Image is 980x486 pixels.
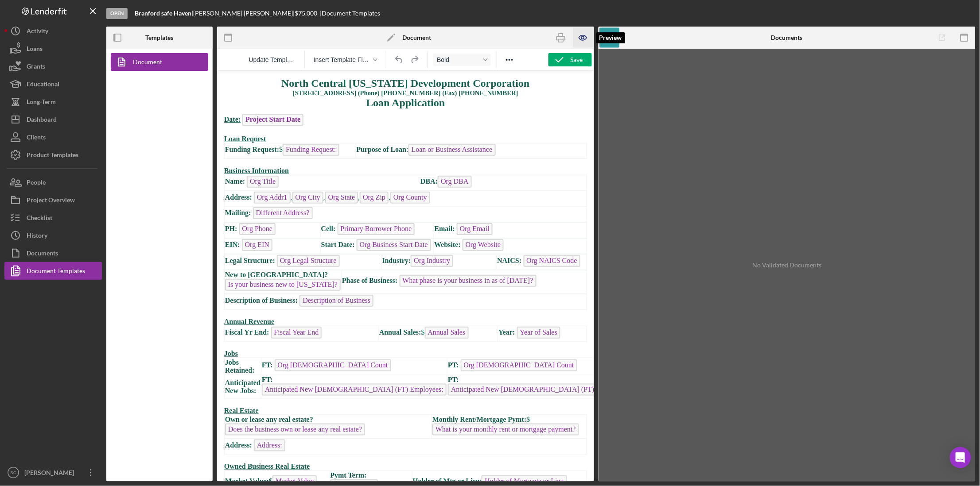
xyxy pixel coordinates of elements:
[8,288,38,304] span: Jobs Retained:
[208,256,252,268] span: Annual Sales
[7,392,93,400] span: Owned Business Real Estate
[392,54,407,66] button: Undo
[8,407,100,414] span: $
[8,353,148,365] span: Does the business own or lease any real estate?
[108,121,141,133] span: Org State
[4,75,102,93] button: Educational
[4,93,102,111] button: Long-Term
[82,224,156,236] span: Description of Business
[8,170,23,178] strong: EIN:
[7,336,42,344] span: Real Estate
[27,191,75,211] div: Project Overview
[8,123,35,131] strong: Address:
[7,279,21,287] span: Jobs
[27,146,78,166] div: Product Templates
[193,10,295,17] div: [PERSON_NAME] [PERSON_NAME] |
[27,227,47,247] div: History
[7,247,57,255] span: Annual Revenue
[4,146,102,164] button: Product Templates
[245,54,299,66] button: Reset the template to the current product template value
[280,186,304,194] strong: NAICS:
[8,309,43,324] span: Anticipated New Jobs:
[8,258,52,266] strong: Fiscal Yr End:
[143,121,171,133] span: Org Zip
[245,169,287,181] span: Org Website
[173,121,213,133] span: Org County
[4,191,102,209] button: Project Overview
[55,405,100,417] span: Market Value
[58,289,174,301] span: Org [DEMOGRAPHIC_DATA] Count
[437,56,480,63] span: Bold
[140,169,214,181] span: Org Business Start Date
[45,291,56,298] strong: FT:
[27,75,59,95] div: Educational
[4,244,102,262] button: Documents
[307,185,363,197] span: Org NAICS Code
[215,345,362,363] span: $
[45,305,56,313] strong: FT:
[295,9,317,17] span: $75,000
[162,258,252,266] span: $
[135,9,191,17] b: Branford safe Haven
[4,22,102,40] button: Activity
[36,137,96,149] span: Different Address?
[113,409,161,421] span: Payment Term
[106,8,128,19] div: Open
[111,53,204,71] a: Document
[217,70,594,482] iframe: Rich Text Area
[4,174,102,191] a: People
[75,121,106,133] span: Org City
[37,121,74,133] span: Org Addr1
[8,345,96,353] strong: Own or lease any real estate?
[249,56,296,63] span: Update Template
[27,244,58,264] div: Documents
[603,53,971,477] div: No Validated Documents
[4,262,102,280] button: Document Templates
[281,258,298,266] strong: Year:
[4,111,102,128] a: Dashboard
[221,105,254,117] span: Org DBA
[22,153,59,165] span: Org Phone
[433,54,491,66] button: Format Bold
[125,206,180,214] strong: Phase of Business:
[314,56,370,63] span: Insert Template Field
[54,256,105,268] span: Fiscal Year End
[407,54,422,66] button: Redo
[4,128,102,146] button: Clients
[196,407,263,414] strong: Holder of Mtg or Lien
[146,34,174,41] b: Templates
[121,153,198,165] span: Primary Borrower Phone
[8,139,34,146] strong: Mailing:
[320,10,380,17] div: | Document Templates
[950,447,971,468] div: Open Intercom Messenger
[217,170,244,178] strong: Website:
[4,58,102,75] button: Grants
[135,10,193,17] div: |
[4,40,102,58] a: Loans
[25,169,55,181] span: Org EIN
[8,154,20,162] strong: PH:
[4,227,102,244] button: History
[183,204,319,216] span: What phase is your business in as of [DATE]?
[571,53,583,66] div: Save
[45,313,229,325] span: Anticipated New [DEMOGRAPHIC_DATA] (FT) Employees:
[4,209,102,227] a: Checklist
